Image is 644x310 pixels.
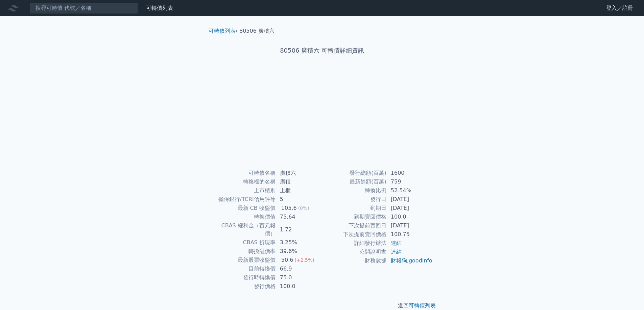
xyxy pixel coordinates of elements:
td: 759 [387,177,433,186]
td: 到期日 [322,204,387,213]
td: 最新股票收盤價 [211,256,276,264]
td: 發行價格 [211,282,276,291]
td: 上市櫃別 [211,186,276,195]
a: 財報狗 [391,257,407,264]
td: 發行總額(百萬) [322,169,387,177]
td: 擔保銀行/TCRI信用評等 [211,195,276,204]
p: 返回 [203,302,441,310]
td: 廣積六 [276,169,322,177]
a: 可轉債列表 [146,5,173,11]
td: 詳細發行辦法 [322,239,387,248]
td: 轉換標的名稱 [211,177,276,186]
td: 最新餘額(百萬) [322,177,387,186]
td: 轉換價值 [211,213,276,221]
td: 到期賣回價格 [322,213,387,221]
a: goodinfo [409,257,432,264]
td: 目前轉換價 [211,264,276,273]
td: 3.25% [276,238,322,247]
a: 可轉債列表 [209,28,236,34]
td: 可轉債名稱 [211,169,276,177]
td: 52.54% [387,186,433,195]
td: 75.64 [276,213,322,221]
td: 發行日 [322,195,387,204]
td: 發行時轉換價 [211,273,276,282]
td: 轉換比例 [322,186,387,195]
td: 廣積 [276,177,322,186]
li: 80506 廣積六 [239,27,275,35]
td: 66.9 [276,264,322,273]
td: , [387,256,433,265]
input: 搜尋可轉債 代號／名稱 [30,2,138,14]
td: 1.72 [276,221,322,238]
td: 上櫃 [276,186,322,195]
a: 連結 [391,240,402,246]
a: 可轉債列表 [409,302,436,309]
div: 50.6 [280,256,295,264]
h1: 80506 廣積六 可轉債詳細資訊 [203,46,441,55]
td: CBAS 權利金（百元報價） [211,221,276,238]
a: 登入／註冊 [601,3,639,13]
li: › [209,27,238,35]
td: 下次提前賣回價格 [322,230,387,239]
span: (0%) [298,205,309,211]
td: 轉換溢價率 [211,247,276,256]
td: 最新 CB 收盤價 [211,204,276,213]
td: 100.75 [387,230,433,239]
td: CBAS 折現率 [211,238,276,247]
span: (+2.5%) [294,257,314,263]
a: 連結 [391,249,402,255]
td: 39.6% [276,247,322,256]
td: 下次提前賣回日 [322,221,387,230]
td: [DATE] [387,204,433,213]
td: 100.0 [387,213,433,221]
td: 公開說明書 [322,248,387,256]
td: 1600 [387,169,433,177]
td: [DATE] [387,195,433,204]
td: 財務數據 [322,256,387,265]
td: 100.0 [276,282,322,291]
td: [DATE] [387,221,433,230]
div: 105.6 [280,204,298,212]
td: 5 [276,195,322,204]
td: 75.0 [276,273,322,282]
